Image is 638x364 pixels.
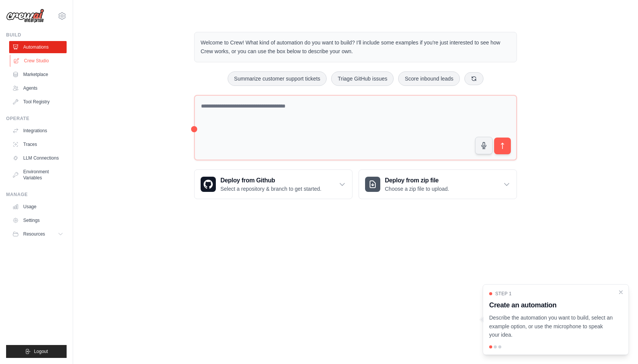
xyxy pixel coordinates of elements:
[385,185,449,193] p: Choose a zip file to upload.
[9,41,67,53] a: Automations
[220,176,321,185] h3: Deploy from Github
[9,96,67,108] a: Tool Registry
[201,38,510,56] p: Welcome to Crew! What kind of automation do you want to build? I'll include some examples if you'...
[618,289,624,295] button: Close walkthrough
[9,201,67,213] a: Usage
[9,125,67,137] a: Integrations
[6,345,67,358] button: Logout
[398,71,460,86] button: Score inbound leads
[9,82,67,94] a: Agents
[10,55,67,67] a: Crew Studio
[220,185,321,193] p: Select a repository & branch to get started.
[6,9,44,23] img: Logo
[6,191,67,198] div: Manage
[495,291,512,297] span: Step 1
[9,152,67,164] a: LLM Connections
[9,166,67,184] a: Environment Variables
[23,231,45,237] span: Resources
[9,214,67,226] a: Settings
[228,71,327,86] button: Summarize customer support tickets
[6,32,67,38] div: Build
[9,68,67,81] a: Marketplace
[489,300,613,310] h3: Create an automation
[600,328,638,364] iframe: Chat Widget
[9,228,67,240] button: Resources
[9,138,67,150] a: Traces
[489,313,613,339] p: Describe the automation you want to build, select an example option, or use the microphone to spe...
[34,348,48,355] span: Logout
[331,71,394,86] button: Triage GitHub issues
[6,116,67,122] div: Operate
[385,176,449,185] h3: Deploy from zip file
